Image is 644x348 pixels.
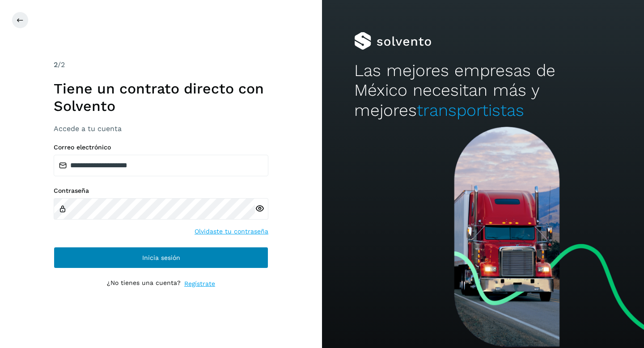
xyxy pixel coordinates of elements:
[54,59,268,70] div: /2
[54,187,268,195] label: Contraseña
[54,144,268,151] label: Correo electrónico
[54,247,268,268] button: Inicia sesión
[354,61,612,120] h2: Las mejores empresas de México necesitan más y mejores
[107,279,181,289] p: ¿No tienes una cuenta?
[417,101,524,120] span: transportistas
[195,227,268,236] a: Olvidaste tu contraseña
[142,255,180,261] span: Inicia sesión
[54,80,268,115] h1: Tiene un contrato directo con Solvento
[54,60,58,69] span: 2
[54,124,268,133] h3: Accede a tu cuenta
[184,279,215,289] a: Regístrate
